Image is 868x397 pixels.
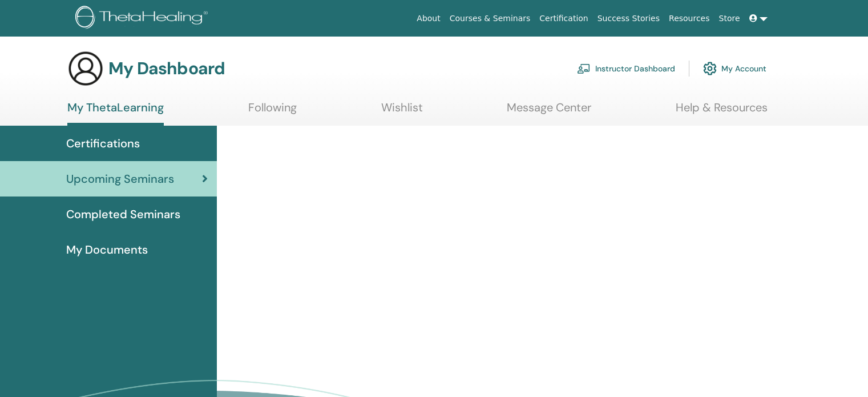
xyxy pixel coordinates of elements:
[445,8,535,29] a: Courses & Seminars
[507,101,591,123] a: Message Center
[664,8,714,29] a: Resources
[67,50,104,87] img: generic-user-icon.jpg
[248,101,297,123] a: Following
[577,63,591,74] img: chalkboard-teacher.svg
[676,101,768,123] a: Help & Resources
[593,8,664,29] a: Success Stories
[66,206,180,223] span: Completed Seminars
[66,241,148,258] span: My Documents
[577,56,675,81] a: Instructor Dashboard
[381,101,423,123] a: Wishlist
[703,56,766,81] a: My Account
[75,6,212,31] img: logo.png
[66,135,140,152] span: Certifications
[412,8,445,29] a: About
[108,58,225,79] h3: My Dashboard
[66,170,174,187] span: Upcoming Seminars
[535,8,592,29] a: Certification
[714,8,745,29] a: Store
[703,59,717,78] img: cog.svg
[67,101,164,126] a: My ThetaLearning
